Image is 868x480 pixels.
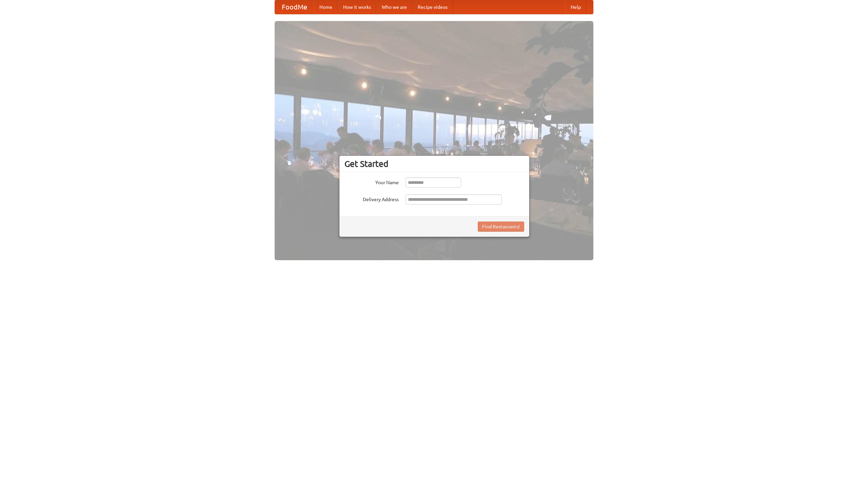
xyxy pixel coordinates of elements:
a: FoodMe [275,0,314,14]
a: Help [565,0,586,14]
a: Home [314,0,338,14]
h3: Get Started [344,159,524,169]
label: Your Name [344,177,399,186]
a: Who we are [376,0,412,14]
label: Delivery Address [344,194,399,203]
a: Recipe videos [412,0,453,14]
a: How it works [338,0,376,14]
button: Find Restaurants! [478,222,524,232]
